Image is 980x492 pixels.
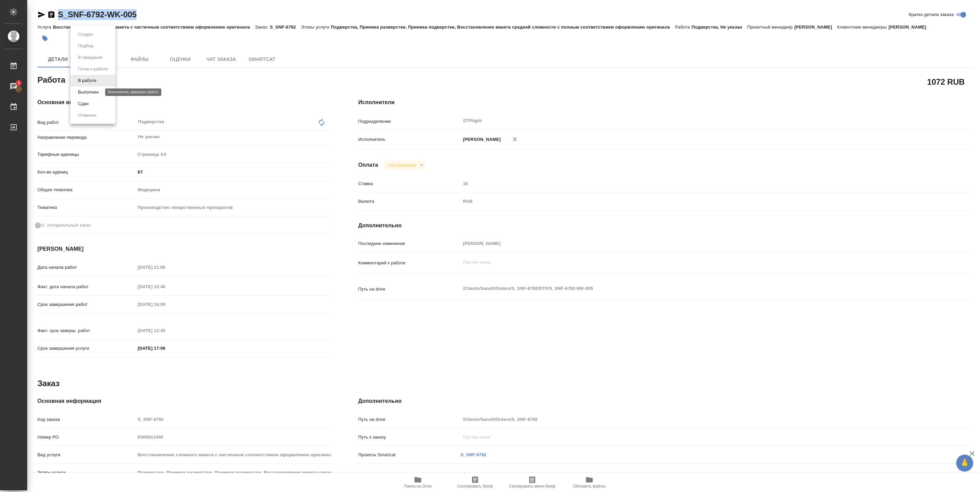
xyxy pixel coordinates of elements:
button: Выполнен [76,88,101,96]
button: Сдан [76,100,91,108]
button: Отменен [76,112,98,119]
button: В работе [76,77,98,84]
button: Готов к работе [76,65,110,73]
button: Подбор [76,42,96,50]
button: В ожидании [76,54,104,61]
button: Создан [76,31,95,38]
